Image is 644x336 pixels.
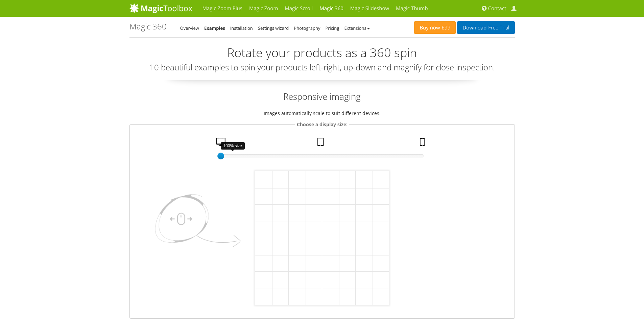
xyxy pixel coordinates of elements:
span: £99 [440,25,451,30]
a: Overview [180,25,199,31]
img: MagicToolbox.com - Image tools for your website [129,3,192,13]
a: Installation [230,25,253,31]
a: Photography [294,25,320,31]
a: DownloadFree Trial [457,21,515,34]
h3: 10 beautiful examples to spin your products left-right, up-down and magnify for close inspection. [129,63,515,72]
a: Extensions [344,25,369,31]
a: Tablet [315,138,328,150]
div: 100% size [221,142,245,150]
span: Contact [488,5,506,12]
a: Desktop [214,138,230,150]
a: Examples [204,25,225,31]
h2: Rotate your products as a 360 spin [129,46,515,60]
a: Buy now£99 [414,21,456,34]
legend: Choose a display size: [295,120,349,128]
span: Free Trial [486,25,509,30]
a: Settings wizard [258,25,289,31]
p: Images automatically scale to suit different devices. [129,109,515,117]
h2: Responsive imaging [129,90,515,103]
a: Pricing [325,25,339,31]
a: Mobile [418,138,429,150]
h1: Magic 360 [129,22,167,31]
